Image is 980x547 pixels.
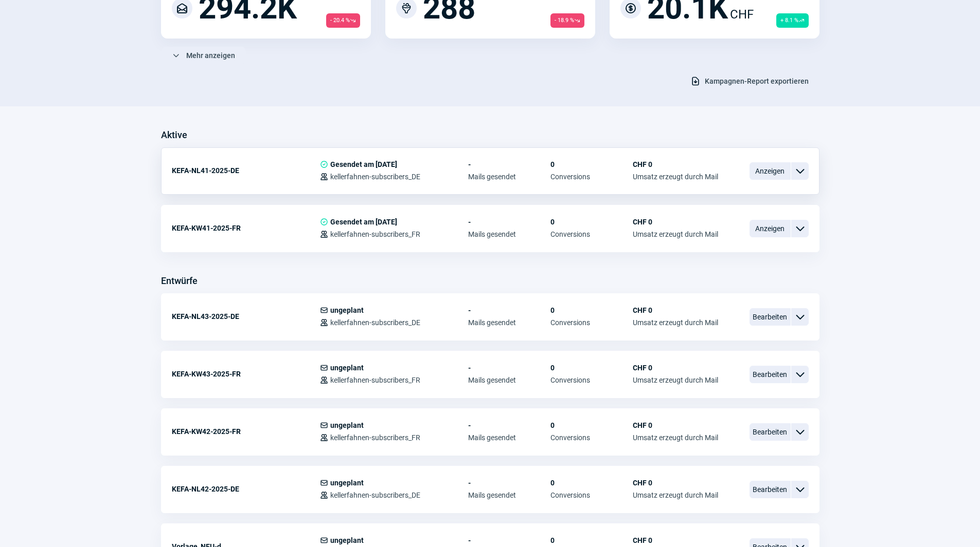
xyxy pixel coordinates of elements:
[172,218,320,238] div: KEFA-KW41-2025-FR
[550,491,633,499] span: Conversions
[330,491,420,499] span: kellerfahnen-subscribers_DE
[468,218,550,226] span: -
[326,13,360,28] span: - 20.4 %
[550,13,584,28] span: - 18.9 %
[330,433,420,442] span: kellerfahnen-subscribers_FR
[550,306,633,314] span: 0
[633,421,718,429] span: CHF 0
[172,306,320,327] div: KEFA-NL43-2025-DE
[633,491,718,499] span: Umsatz erzeugt durch Mail
[550,479,633,487] span: 0
[161,273,198,289] h3: Entwürfe
[330,536,364,544] span: ungeplant
[468,173,550,181] span: Mails gesendet
[161,47,246,64] button: Mehr anzeigen
[468,318,550,327] span: Mails gesendet
[705,73,809,89] span: Kampagnen-Report exportieren
[468,536,550,544] span: -
[550,318,633,327] span: Conversions
[330,173,420,181] span: kellerfahnen-subscribers_DE
[468,376,550,384] span: Mails gesendet
[330,218,397,226] span: Gesendet am [DATE]
[330,318,420,327] span: kellerfahnen-subscribers_DE
[633,160,718,168] span: CHF 0
[550,536,633,544] span: 0
[468,491,550,499] span: Mails gesendet
[550,421,633,429] span: 0
[750,162,791,180] span: Anzeigen
[468,306,550,314] span: -
[330,376,420,384] span: kellerfahnen-subscribers_FR
[468,421,550,429] span: -
[550,230,633,238] span: Conversions
[330,479,364,487] span: ungeplant
[633,479,718,487] span: CHF 0
[330,230,420,238] span: kellerfahnen-subscribers_FR
[633,536,718,544] span: CHF 0
[330,421,364,429] span: ungeplant
[633,218,718,226] span: CHF 0
[468,364,550,372] span: -
[750,308,791,326] span: Bearbeiten
[550,173,633,181] span: Conversions
[161,127,187,143] h3: Aktive
[172,421,320,442] div: KEFA-KW42-2025-FR
[468,479,550,487] span: -
[633,318,718,327] span: Umsatz erzeugt durch Mail
[550,433,633,442] span: Conversions
[550,376,633,384] span: Conversions
[468,230,550,238] span: Mails gesendet
[172,160,320,181] div: KEFA-NL41-2025-DE
[330,306,364,314] span: ungeplant
[172,364,320,384] div: KEFA-KW43-2025-FR
[186,47,235,64] span: Mehr anzeigen
[468,433,550,442] span: Mails gesendet
[468,160,550,168] span: -
[172,479,320,499] div: KEFA-NL42-2025-DE
[550,160,633,168] span: 0
[330,160,397,168] span: Gesendet am [DATE]
[750,366,791,383] span: Bearbeiten
[750,481,791,498] span: Bearbeiten
[550,218,633,226] span: 0
[750,423,791,441] span: Bearbeiten
[633,376,718,384] span: Umsatz erzeugt durch Mail
[633,306,718,314] span: CHF 0
[633,230,718,238] span: Umsatz erzeugt durch Mail
[730,5,754,24] span: CHF
[776,13,809,28] span: + 8.1 %
[550,364,633,372] span: 0
[680,72,819,90] button: Kampagnen-Report exportieren
[750,220,791,237] span: Anzeigen
[633,173,718,181] span: Umsatz erzeugt durch Mail
[633,364,718,372] span: CHF 0
[633,433,718,442] span: Umsatz erzeugt durch Mail
[330,364,364,372] span: ungeplant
